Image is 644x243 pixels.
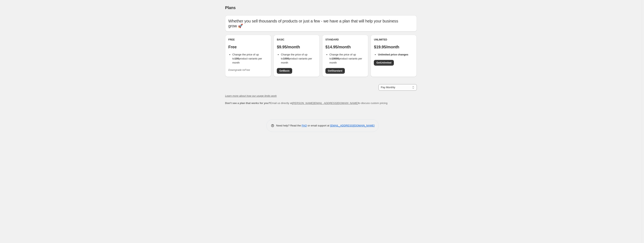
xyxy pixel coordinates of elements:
p: Free [228,45,268,49]
a: [EMAIL_ADDRESS][DOMAIN_NAME] [330,124,374,127]
b: Unlimited price changes [378,53,408,56]
b: 1000 [283,57,289,60]
a: GetStandard [325,68,345,74]
a: GetBasic [277,68,292,74]
div: Basic [277,38,316,41]
span: Email us directly at to discuss custom pricing [225,102,388,105]
p: Whether you sell thousands of products or just a few - we have a plan that will help your busines... [228,19,414,28]
div: Unlimited [374,38,413,41]
span: or email support at [307,124,330,127]
span: Change the price of up to product variants per month [281,53,312,64]
a: [PERSON_NAME][EMAIL_ADDRESS][DOMAIN_NAME] [292,102,358,105]
span: Plans [225,5,236,10]
a: GetUnlimited [374,60,394,66]
p: $19.95/month [374,45,413,49]
p: $14.95/month [325,45,365,49]
b: 10000 [332,57,339,60]
span: Change the price of up to product variants per month [329,53,362,64]
span: Get Basic [279,69,290,72]
span: Change the price of up to product variants per month [232,53,262,64]
b: 100 [234,57,239,60]
div: Free [228,38,268,41]
b: Don't see a plan that works for you? [225,102,270,105]
span: Get Standard [328,69,342,72]
button: Downgrade toFree [226,67,253,73]
p: $9.95/month [277,45,316,49]
span: Need help? Read the [276,124,302,127]
div: Standard [325,38,365,41]
a: Learn more about how our usage limits work [225,94,277,97]
i: Downgrade to Free [228,68,250,71]
a: FAQ [302,124,307,127]
span: Get Unlimited [376,61,391,64]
